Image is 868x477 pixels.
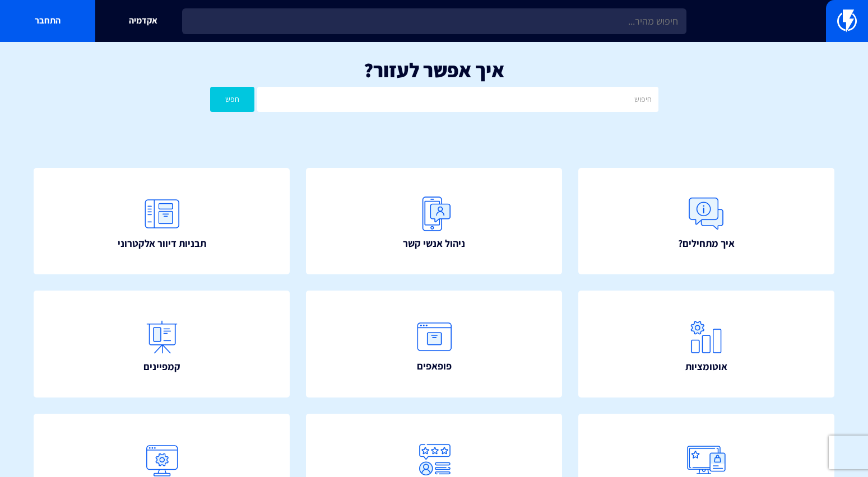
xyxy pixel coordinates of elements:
a: תבניות דיוור אלקטרוני [34,168,290,275]
span: פופאפים [417,359,452,373]
input: חיפוש [257,87,658,112]
span: אוטומציות [685,359,727,374]
span: איך מתחילים? [678,236,735,251]
h1: איך אפשר לעזור? [17,59,851,81]
span: קמפיינים [143,359,180,374]
button: חפש [210,87,255,112]
a: אוטומציות [578,291,834,397]
input: חיפוש מהיר... [182,8,686,34]
span: תבניות דיוור אלקטרוני [118,236,206,251]
a: קמפיינים [34,291,290,397]
a: איך מתחילים? [578,168,834,275]
a: פופאפים [306,291,562,397]
a: ניהול אנשי קשר [306,168,562,275]
span: ניהול אנשי קשר [403,236,465,251]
